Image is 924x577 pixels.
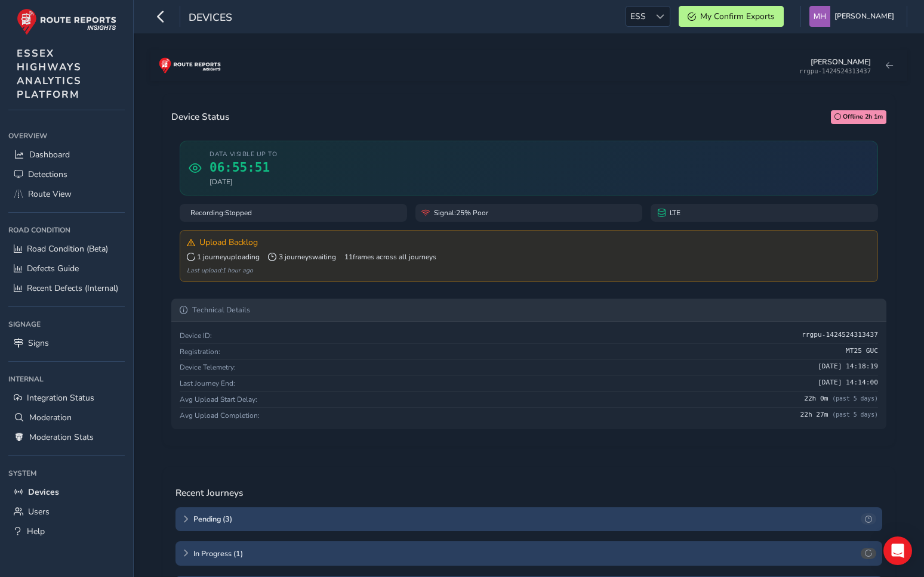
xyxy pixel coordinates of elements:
span: Data visible up to [210,150,277,159]
span: Signs [28,337,49,349]
img: rr logo [159,57,221,74]
span: Registration: [180,347,220,356]
span: Devices [189,10,232,27]
span: Offline 2h 1m [843,112,883,122]
a: Moderation [8,408,125,427]
span: In Progress ( 1 ) [193,548,857,559]
div: [PERSON_NAME] [811,57,871,67]
span: Recording: Stopped [190,208,252,218]
div: Signage [8,315,125,333]
div: Internal [8,370,125,388]
span: Road Condition (Beta) [27,243,108,255]
span: Upload Backlog [199,237,258,248]
span: [DATE] 14:14:00 [818,379,878,388]
a: Integration Status [8,388,125,408]
span: Devices [28,486,59,498]
div: System [8,464,125,482]
span: Moderation [29,412,72,423]
span: ESS [626,7,650,26]
span: Device ID: [180,331,212,340]
a: Road Condition (Beta) [8,239,125,259]
span: [DATE] 14:18:19 [818,362,878,372]
span: Last time device sent telemetry/status data [180,362,236,372]
span: 1 journey uploading [187,252,260,262]
span: 3 journeys waiting [268,252,336,262]
span: Integration Status [27,392,94,404]
span: Recent Defects (Internal) [27,283,118,294]
span: (past 5 days) [832,395,878,402]
a: Recent Defects (Internal) [8,278,125,298]
a: Signs [8,333,125,353]
a: Moderation Stats [8,427,125,447]
span: Based on 11 completed journeys from the past 5 days [180,395,257,404]
span: Defects Guide [27,263,79,274]
a: Defects Guide [8,259,125,278]
span: rrgpu-1424524313437 [802,331,878,340]
span: Detections [28,169,67,180]
div: Road Condition [8,221,125,239]
a: Dashboard [8,145,125,165]
span: [DATE] [210,177,277,187]
span: Signal: 25% Poor [434,208,488,218]
span: Moderation Stats [29,432,94,443]
span: ESSEX HIGHWAYS ANALYTICS PLATFORM [17,46,82,101]
span: [PERSON_NAME] [834,6,894,27]
span: Based on 11 completed journeys from the past 5 days [180,411,260,420]
h3: Recent Journeys [175,488,243,498]
span: MT25 GUC [846,347,878,356]
button: Back to device list [879,57,899,75]
summary: Technical Details [171,299,886,321]
div: Overview [8,127,125,145]
span: Pending ( 3 ) [193,514,857,524]
a: Route View [8,184,125,204]
a: Help [8,522,125,541]
img: diamond-layout [809,6,830,27]
span: Dashboard [29,149,70,160]
span: 22h 27m [800,411,878,420]
button: [PERSON_NAME] [809,6,898,27]
span: Route View [28,188,72,200]
img: rr logo [17,8,116,35]
a: Detections [8,165,125,184]
button: My Confirm Exports [679,6,784,27]
span: LTE [670,208,680,218]
div: Open Intercom Messenger [883,536,912,565]
span: Users [28,506,50,517]
span: (past 5 days) [832,411,878,418]
div: rrgpu-1424524313437 [799,67,871,75]
span: Help [27,526,45,537]
h3: Device Status [171,111,229,122]
a: Users [8,502,125,522]
span: End time of the most recent journey [180,379,235,388]
div: Last upload: 1 hour ago [187,266,871,275]
span: 11 frames across all journeys [344,252,436,262]
span: 06:55:51 [210,160,277,175]
span: 22h 0m [804,395,878,404]
span: My Confirm Exports [700,11,775,22]
a: Devices [8,482,125,502]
